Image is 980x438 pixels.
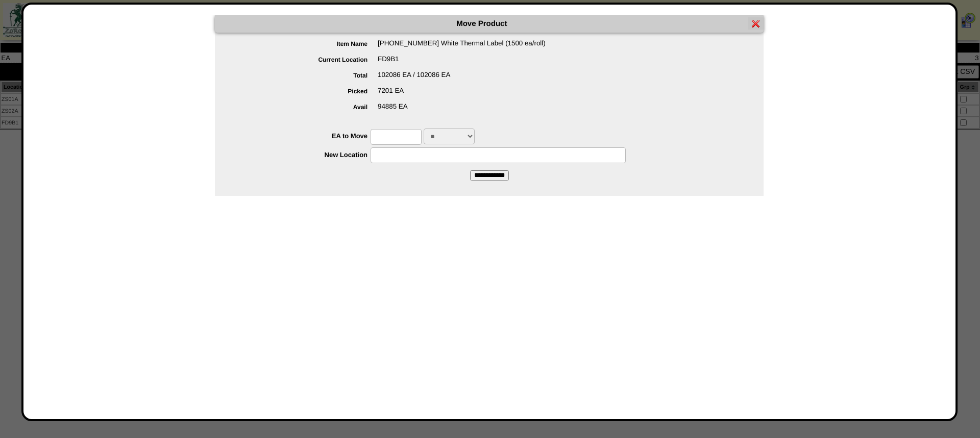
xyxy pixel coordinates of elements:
label: New Location [235,151,371,159]
div: 7201 EA [235,87,764,102]
label: Avail [235,104,378,111]
div: Move Product [215,15,764,33]
label: Item Name [235,40,378,47]
label: Picked [235,88,378,95]
div: FD9B1 [235,55,764,71]
div: 102086 EA / 102086 EA [235,71,764,87]
img: error.gif [752,19,760,28]
div: 94885 EA [235,102,764,118]
label: Total [235,72,378,79]
label: EA to Move [235,132,371,140]
label: Current Location [235,56,378,63]
div: [PHONE_NUMBER] White Thermal Label (1500 ea/roll) [235,39,764,55]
